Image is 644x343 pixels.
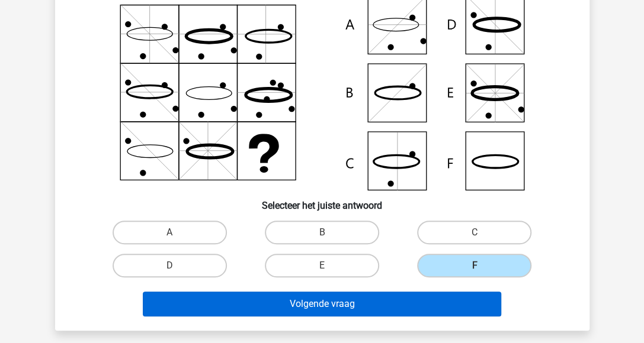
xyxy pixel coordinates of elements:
label: C [417,221,531,244]
label: B [265,221,379,244]
label: E [265,254,379,277]
button: Volgende vraag [143,292,501,316]
h6: Selecteer het juiste antwoord [74,190,571,211]
label: D [113,254,227,277]
label: F [417,254,531,277]
label: A [113,221,227,244]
